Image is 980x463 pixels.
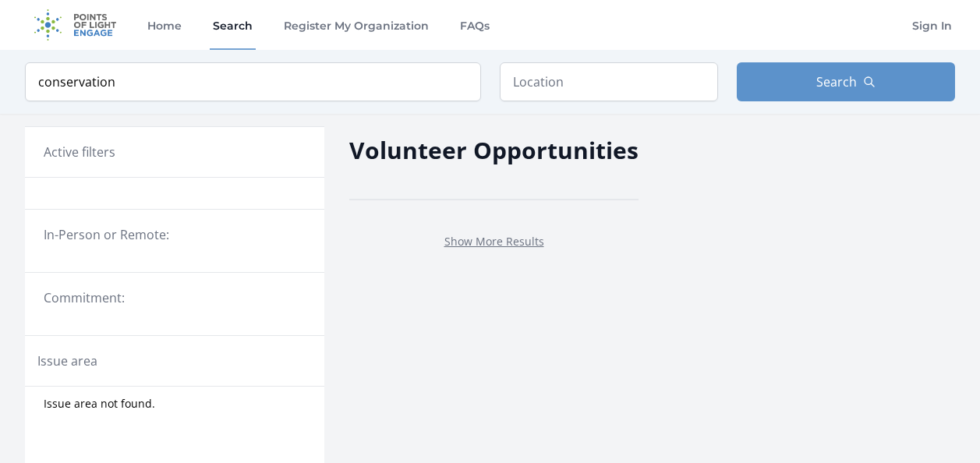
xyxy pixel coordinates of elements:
h3: Active filters [44,143,115,161]
legend: In-Person or Remote: [44,225,306,244]
button: Search [737,62,955,101]
h2: Volunteer Opportunities [349,133,639,168]
legend: Issue area [37,352,97,370]
input: Keyword [25,62,481,101]
input: Location [500,62,718,101]
a: Show More Results [444,234,544,249]
span: Search [816,72,857,91]
legend: Commitment: [44,288,306,307]
span: Issue area not found. [44,396,155,412]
